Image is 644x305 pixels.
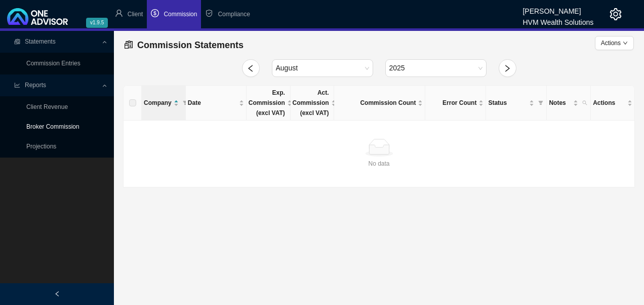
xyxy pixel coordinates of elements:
[25,38,56,45] span: Statements
[291,86,335,121] th: Act. Commission (excl VAT)
[427,98,476,108] span: Error Count
[249,88,285,118] span: Exp. Commission (excl VAT)
[247,64,255,72] span: left
[336,98,416,108] span: Commission Count
[25,82,46,89] span: Reports
[522,3,593,14] div: [PERSON_NAME]
[183,100,188,105] span: filter
[86,18,108,28] span: v1.9.5
[7,8,68,25] img: 2df55531c6924b55f21c4cf5d4484680-logo-light.svg
[26,143,56,150] a: Projections
[151,9,159,17] span: dollar
[389,60,482,77] span: 2025
[26,60,80,67] a: Commission Entries
[188,98,237,108] span: Date
[582,100,587,105] span: search
[580,96,589,110] span: search
[591,86,635,121] th: Actions
[425,86,486,121] th: Error Count
[488,98,527,108] span: Status
[124,40,133,49] span: reconciliation
[137,40,244,50] span: Commission Statements
[14,82,20,88] span: line-chart
[522,14,593,25] div: HVM Wealth Solutions
[247,86,291,121] th: Exp. Commission (excl VAT)
[593,98,625,108] span: Actions
[549,98,571,108] span: Notes
[115,9,123,17] span: user
[218,11,250,18] span: Compliance
[610,8,622,20] span: setting
[293,88,329,118] span: Act. Commission (excl VAT)
[128,11,143,18] span: Client
[164,11,197,18] span: Commission
[623,41,628,46] span: down
[595,36,634,50] button: Actionsdown
[26,123,79,130] a: Broker Commission
[14,39,20,45] span: reconciliation
[144,98,172,108] span: Company
[486,86,547,121] th: Status
[547,86,591,121] th: Notes
[186,86,247,121] th: Date
[538,100,543,105] span: filter
[503,64,511,72] span: right
[26,103,68,110] a: Client Revenue
[128,159,630,169] div: No data
[276,60,369,77] span: August
[205,9,213,17] span: safety
[54,291,60,297] span: left
[181,96,190,110] span: filter
[334,86,425,121] th: Commission Count
[536,96,545,110] span: filter
[601,38,621,48] span: Actions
